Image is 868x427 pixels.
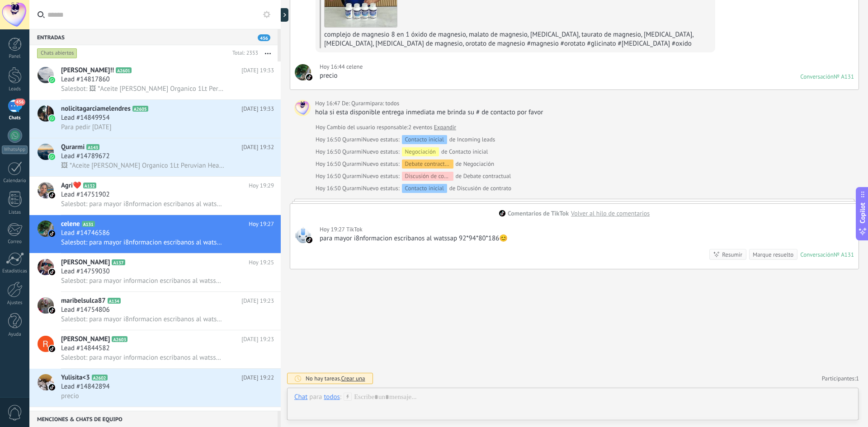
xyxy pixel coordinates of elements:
[61,229,110,238] span: Lead #14746586
[241,143,274,152] span: [DATE] 19:32
[112,259,125,265] span: A137
[61,267,110,276] span: Lead #14759030
[29,138,281,176] a: avatariconQurarmiA143[DATE] 19:32Lead #14789672🖼 *Aceite [PERSON_NAME] Organico 1Lt Peruvian Heal...
[49,154,55,160] img: icon
[408,123,432,132] span: 2 eventos
[320,62,346,71] div: Hoy 16:44
[316,123,327,132] div: Hoy
[258,45,278,61] button: Más
[61,344,110,353] span: Lead #14844582
[434,123,456,132] a: Expandir
[316,123,456,132] div: Cambio del usuario responsable:
[29,411,278,427] div: Menciones & Chats de equipo
[61,392,79,400] span: precio
[363,160,494,169] div: de Negociación
[363,172,399,181] span: Nuevo estatus:
[834,251,854,258] div: № A131
[241,335,274,344] span: [DATE] 19:23
[363,172,511,181] div: de Debate contractual
[49,384,55,390] img: icon
[309,393,322,402] span: para
[49,192,55,198] img: icon
[402,160,453,169] div: Debate contractual
[2,268,28,274] div: Estadísticas
[341,375,365,382] span: Crear una
[363,184,511,193] div: de Discusión de contrato
[402,147,439,156] div: Negociación
[320,234,508,243] div: para mayor i8nformacion escribanos al watssap 92*94*80*186😊
[61,104,131,113] span: nolicitagarciamelendres
[249,258,274,267] span: Hoy 19:25
[800,73,834,80] div: Conversación
[320,71,363,80] div: precio
[499,210,505,216] img: tiktok_kommo.svg
[249,181,274,190] span: Hoy 19:29
[363,147,488,156] div: de Contacto inicial
[241,373,274,382] span: [DATE] 19:22
[49,307,55,314] img: icon
[320,225,346,234] div: Hoy 19:27
[858,202,867,223] span: Copilot
[508,209,569,217] div: Comentarios de TikTok
[241,104,274,113] span: [DATE] 19:33
[61,152,110,161] span: Lead #14789672
[116,67,132,73] span: A2601
[37,48,77,59] div: Chats abiertos
[316,184,342,193] div: Hoy 16:50
[61,373,90,382] span: Yulisita<3
[108,298,121,304] span: A134
[316,135,342,144] div: Hoy 16:50
[363,184,399,193] span: Nuevo estatus:
[402,184,447,193] div: Contacto inicial
[363,147,399,156] span: Nuevo estatus:
[342,160,363,168] span: Qurarmi
[61,335,110,344] span: [PERSON_NAME]
[49,269,55,275] img: icon
[29,369,281,407] a: avatariconYulisita<3A2602[DATE] 19:22Lead #14842894precio
[316,160,342,169] div: Hoy 16:50
[86,144,99,150] span: A143
[372,99,385,108] span: para:
[402,135,447,144] div: Contacto inicial
[2,178,28,184] div: Calendario
[306,74,312,80] img: tiktok_kommo.svg
[342,172,363,180] span: Qurarmi
[342,148,363,155] span: Qurarmi
[61,75,110,84] span: Lead #14817860
[258,34,270,41] span: 456
[61,113,110,122] span: Lead #14849954
[363,160,399,169] span: Nuevo estatus:
[29,330,281,368] a: avataricon[PERSON_NAME]A2603[DATE] 19:23Lead #14844582Salesbot: para mayor informacion escribanos...
[29,292,281,330] a: avatariconmaribelsulca87A134[DATE] 19:23Lead #14754806Salesbot: para mayor i8nformacion escribano...
[2,210,28,216] div: Listas
[61,305,110,314] span: Lead #14754806
[346,62,363,71] span: celene
[29,177,281,215] a: avatariconAgri❤️A132Hoy 19:29Lead #14751902Salesbot: para mayor i8nformacion escribanos al watssa...
[279,8,288,22] div: Mostrar
[249,220,274,229] span: Hoy 19:27
[753,250,793,259] div: Marque resuelto
[295,227,311,243] span: TikTok
[342,99,351,108] span: De:
[83,183,96,188] span: A132
[61,258,110,267] span: [PERSON_NAME]
[14,99,25,106] span: 456
[2,300,28,306] div: Ajustes
[61,123,111,131] span: Para pedir [DATE]
[241,296,274,305] span: [DATE] 19:23
[61,277,224,285] span: Salesbot: para mayor informacion escribanos al watssap 92*94*80*186😊
[306,375,365,382] div: No hay tareas.
[856,375,859,382] span: 1
[229,49,258,58] div: Total: 2353
[2,115,28,121] div: Chats
[29,100,281,138] a: avatariconnolicitagarciamelendresA2605[DATE] 19:33Lead #14849954Para pedir [DATE]
[61,353,224,362] span: Salesbot: para mayor informacion escribanos al watssap 92*94*80*186😊
[2,239,28,245] div: Correo
[82,221,95,227] span: A131
[385,99,399,108] span: todos
[61,315,224,324] span: Salesbot: para mayor i8nformacion escribanos al watssap 92*94*80*186😊
[351,99,372,108] span: Qurarmi (Oficina de Venta)
[61,200,224,208] span: Salesbot: para mayor i8nformacion escribanos al watssap 92*94*80*186😊
[92,375,108,380] span: A2602
[132,106,148,112] span: A2605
